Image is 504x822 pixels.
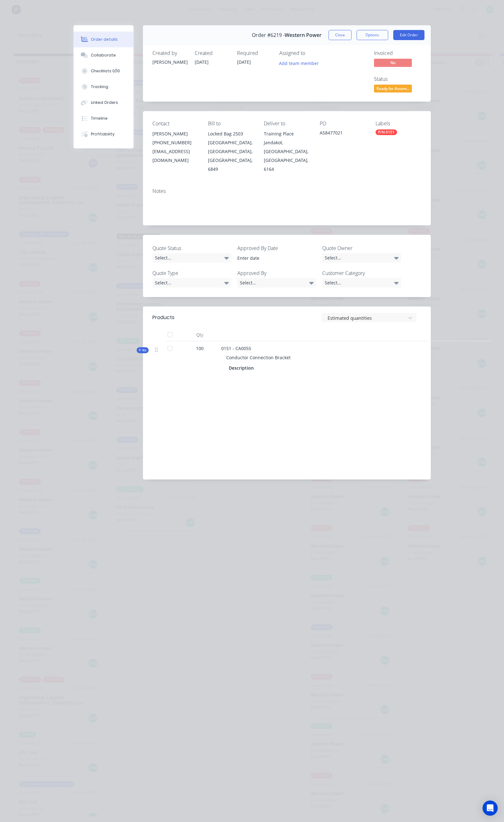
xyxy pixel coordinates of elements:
div: [EMAIL_ADDRESS][DOMAIN_NAME] [152,147,198,165]
div: [PERSON_NAME] [152,129,198,138]
div: Assigned to [279,50,342,56]
span: Western Power [285,32,322,38]
div: P/N 0151 [376,129,397,135]
button: Edit Order [393,30,424,40]
label: Approved By [237,269,316,277]
label: Quote Type [152,269,231,277]
div: Status [374,76,421,82]
div: Training PlaceJandakot, [GEOGRAPHIC_DATA], [GEOGRAPHIC_DATA], 6164 [264,129,310,174]
div: Linked Orders [91,100,118,105]
button: Close [329,30,352,40]
span: [DATE] [195,59,209,65]
div: Order details [91,37,118,42]
label: Quote Status [152,244,231,252]
span: Conductor Connection Bracket [226,354,291,360]
div: Created [195,50,229,56]
div: [PHONE_NUMBER] [152,138,198,147]
span: 100 [196,345,204,352]
div: Select... [152,278,231,288]
button: Linked Orders [74,95,133,110]
div: Products [152,314,175,321]
div: Open Intercom Messenger [483,801,498,816]
div: Locked Bag 2503[GEOGRAPHIC_DATA], [GEOGRAPHIC_DATA], [GEOGRAPHIC_DATA], 6849 [208,129,254,174]
div: Contact [152,121,198,127]
span: Ready for Assem... [374,85,412,92]
button: Options [357,30,388,40]
div: PO [320,121,365,127]
button: Timeline [74,110,133,126]
button: Add team member [279,59,322,67]
button: Tracking [74,79,133,95]
button: Ready for Assem... [374,85,412,94]
label: Customer Category [322,269,401,277]
div: Training Place [264,129,310,138]
div: [PERSON_NAME][PHONE_NUMBER][EMAIL_ADDRESS][DOMAIN_NAME] [152,129,198,165]
div: Invoiced [374,50,421,56]
div: Select... [322,278,401,288]
button: Order details [74,32,133,47]
div: Collaborate [91,52,116,58]
div: [GEOGRAPHIC_DATA], [GEOGRAPHIC_DATA], [GEOGRAPHIC_DATA], 6849 [208,138,254,174]
div: Bill to [208,121,254,127]
div: Jandakot, [GEOGRAPHIC_DATA], [GEOGRAPHIC_DATA], 6164 [264,138,310,174]
span: Order #6219 - [252,32,285,38]
span: [DATE] [237,59,251,65]
div: Locked Bag 2503 [208,129,254,138]
label: Quote Owner [322,244,401,252]
button: Add team member [276,59,322,67]
div: Tracking [91,84,108,90]
div: Select... [152,253,231,263]
div: Deliver to [264,121,310,127]
div: Notes [152,188,421,194]
span: Kit [139,348,147,353]
span: 0151 - CA0055 [221,345,251,351]
div: Required [237,50,272,56]
div: Created by [152,50,187,56]
div: Profitability [91,131,115,137]
div: Checklists 0/10 [91,68,120,74]
button: Checklists 0/10 [74,63,133,79]
div: A58477021 [320,129,365,138]
div: Qty [181,329,219,341]
span: No [374,59,412,67]
div: Description [229,363,256,372]
div: [PERSON_NAME] [152,59,187,65]
button: Collaborate [74,47,133,63]
div: Select... [322,253,401,263]
button: Kit [137,347,149,353]
input: Enter date [233,253,311,263]
div: Select... [237,278,316,288]
label: Approved By Date [237,244,316,252]
div: Timeline [91,116,108,121]
div: Labels [376,121,421,127]
button: Profitability [74,126,133,142]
